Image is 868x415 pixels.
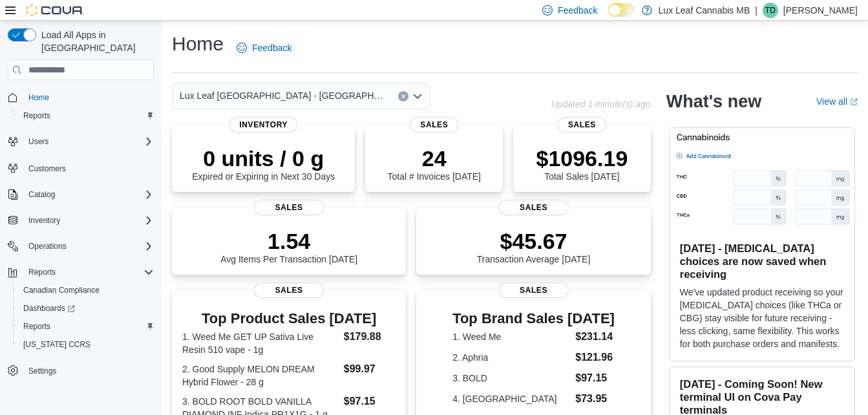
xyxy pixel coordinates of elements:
[8,83,154,414] nav: Complex example
[254,282,324,298] span: Sales
[23,213,65,228] button: Inventory
[23,187,154,202] span: Catalog
[23,264,61,280] button: Reports
[3,211,159,229] button: Inventory
[536,145,628,182] div: Total Sales [DATE]
[254,200,324,215] span: Sales
[498,282,569,298] span: Sales
[23,239,154,254] span: Operations
[18,282,105,298] a: Canadian Compliance
[477,228,591,254] p: $45.67
[608,3,635,17] input: Dark Mode
[575,350,615,365] dd: $121.96
[452,351,570,364] dt: 2. Aphria
[3,158,159,177] button: Customers
[344,361,396,377] dd: $99.97
[252,41,291,54] span: Feedback
[18,337,154,352] span: Washington CCRS
[783,3,858,18] p: [PERSON_NAME]
[231,35,297,61] a: Feedback
[344,329,396,345] dd: $179.88
[23,339,90,350] span: [US_STATE] CCRS
[18,282,154,298] span: Canadian Compliance
[18,108,154,123] span: Reports
[23,134,54,149] button: Users
[229,117,298,133] span: Inventory
[13,317,159,335] button: Reports
[28,189,55,200] span: Catalog
[23,187,60,202] button: Catalog
[23,213,154,228] span: Inventory
[452,330,570,343] dt: 1. Weed Me
[23,363,154,379] span: Settings
[558,117,606,133] span: Sales
[36,28,154,54] span: Load All Apps in [GEOGRAPHIC_DATA]
[3,88,159,107] button: Home
[192,145,335,171] p: 0 units / 0 g
[680,242,844,281] h3: [DATE] - [MEDICAL_DATA] choices are now saved when receiving
[28,136,48,147] span: Users
[18,319,154,334] span: Reports
[3,263,159,281] button: Reports
[551,99,651,109] p: Updated 1 minute(s) ago
[23,264,154,280] span: Reports
[23,134,154,149] span: Users
[23,160,154,176] span: Customers
[388,145,481,182] div: Total # Invoices [DATE]
[398,91,408,101] button: Clear input
[755,3,757,18] p: |
[28,267,56,277] span: Reports
[18,108,56,123] a: Reports
[23,321,50,332] span: Reports
[28,164,66,174] span: Customers
[765,3,776,18] span: TD
[3,361,159,380] button: Settings
[410,117,458,133] span: Sales
[680,286,844,350] p: We've updated product receiving so your [MEDICAL_DATA] choices (like THCa or CBG) stay visible fo...
[575,329,615,345] dd: $231.14
[182,330,339,356] dt: 1. Weed Me GET UP Sativa Live Resin 510 vape - 1g
[536,145,628,171] p: $1096.19
[23,90,54,105] a: Home
[28,241,67,251] span: Operations
[220,228,357,264] div: Avg Items Per Transaction [DATE]
[28,215,60,226] span: Inventory
[344,394,396,409] dd: $97.15
[23,111,50,121] span: Reports
[452,372,570,385] dt: 3. BOLD
[18,337,96,352] a: [US_STATE] CCRS
[23,303,75,314] span: Dashboards
[575,391,615,407] dd: $73.95
[3,237,159,255] button: Operations
[659,3,750,18] p: Lux Leaf Cannabis MB
[192,145,335,182] div: Expired or Expiring in Next 30 Days
[182,311,396,326] h3: Top Product Sales [DATE]
[220,228,357,254] p: 1.54
[23,363,61,379] a: Settings
[18,319,56,334] a: Reports
[23,285,100,295] span: Canadian Compliance
[763,3,778,18] div: Theo Dorge
[498,200,569,215] span: Sales
[180,88,385,103] span: Lux Leaf [GEOGRAPHIC_DATA] - [GEOGRAPHIC_DATA]
[388,145,481,171] p: 24
[13,107,159,125] button: Reports
[23,239,72,254] button: Operations
[666,91,761,112] h2: What's new
[452,392,570,405] dt: 4. [GEOGRAPHIC_DATA]
[172,31,224,57] h1: Home
[452,311,615,326] h3: Top Brand Sales [DATE]
[23,161,71,176] a: Customers
[28,92,49,103] span: Home
[13,335,159,354] button: [US_STATE] CCRS
[18,301,154,316] span: Dashboards
[558,4,597,17] span: Feedback
[850,98,858,106] svg: External link
[3,186,159,204] button: Catalog
[13,281,159,299] button: Canadian Compliance
[18,301,80,316] a: Dashboards
[477,228,591,264] div: Transaction Average [DATE]
[23,89,154,105] span: Home
[28,366,56,376] span: Settings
